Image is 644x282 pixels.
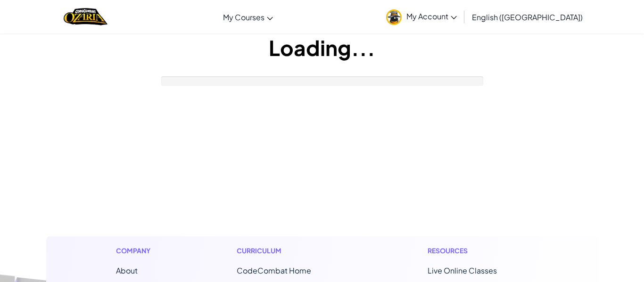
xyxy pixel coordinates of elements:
h1: Resources [428,246,528,256]
h1: Company [116,246,160,256]
span: English ([GEOGRAPHIC_DATA]) [472,12,583,22]
img: Home [64,7,107,26]
span: My Courses [223,12,264,22]
span: My Account [406,11,457,21]
a: My Account [381,2,462,32]
h1: Curriculum [237,246,351,256]
span: CodeCombat Home [237,266,311,275]
a: My Courses [218,4,278,30]
a: English ([GEOGRAPHIC_DATA]) [467,4,587,30]
a: Ozaria by CodeCombat logo [64,7,107,26]
a: Live Online Classes [428,266,497,275]
a: About [116,266,138,275]
img: avatar [386,9,402,25]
